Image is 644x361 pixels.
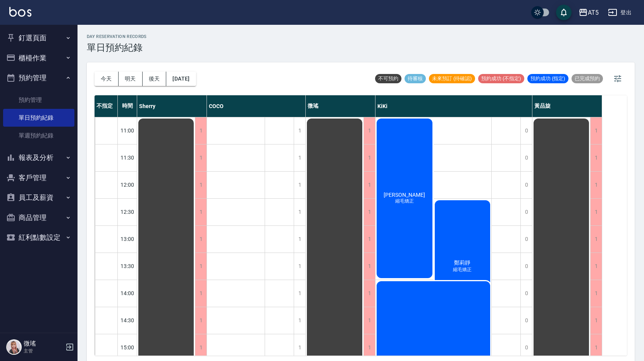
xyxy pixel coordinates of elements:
[3,68,74,88] button: 預約管理
[590,226,602,253] div: 1
[590,334,602,361] div: 1
[3,109,74,127] a: 單日預約紀錄
[375,95,532,117] div: KiKi
[294,307,305,334] div: 1
[6,339,22,355] img: Person
[3,127,74,144] a: 單週預約紀錄
[166,72,196,86] button: [DATE]
[590,280,602,307] div: 1
[118,198,137,225] div: 12:30
[294,172,305,198] div: 1
[87,42,147,53] h3: 單日預約紀錄
[118,334,137,361] div: 15:00
[195,172,207,198] div: 1
[137,95,207,117] div: Sherry
[375,75,401,82] span: 不可預約
[590,144,602,171] div: 1
[118,144,137,171] div: 11:30
[590,117,602,144] div: 1
[363,280,375,307] div: 1
[363,334,375,361] div: 1
[590,307,602,334] div: 1
[294,117,305,144] div: 1
[207,95,306,117] div: COCO
[520,334,532,361] div: 0
[118,280,137,307] div: 14:00
[294,226,305,253] div: 1
[195,226,207,253] div: 1
[572,75,603,82] span: 已完成預約
[382,192,427,198] span: [PERSON_NAME]
[294,144,305,171] div: 1
[394,198,415,205] span: 縮毛矯正
[24,340,63,347] h5: 微瑤
[306,95,375,117] div: 微瑤
[590,172,602,198] div: 1
[118,307,137,334] div: 14:30
[3,208,74,228] button: 商品管理
[405,75,426,82] span: 待審核
[3,148,74,168] button: 報表及分析
[363,117,375,144] div: 1
[118,117,137,144] div: 11:00
[556,5,572,20] button: save
[24,347,63,354] p: 主管
[453,260,472,266] span: 鄭莉靜
[520,117,532,144] div: 0
[520,226,532,253] div: 0
[119,72,143,86] button: 明天
[590,199,602,225] div: 1
[3,227,74,248] button: 紅利點數設定
[118,95,137,117] div: 時間
[195,253,207,280] div: 1
[3,28,74,48] button: 釘選頁面
[3,168,74,188] button: 客戶管理
[363,226,375,253] div: 1
[195,144,207,171] div: 1
[118,171,137,198] div: 12:00
[363,144,375,171] div: 1
[520,172,532,198] div: 0
[294,253,305,280] div: 1
[520,199,532,225] div: 0
[195,307,207,334] div: 1
[429,75,475,82] span: 未來預訂 (待確認)
[451,266,473,273] span: 縮毛矯正
[527,75,568,82] span: 預約成功 (指定)
[363,253,375,280] div: 1
[363,172,375,198] div: 1
[95,95,118,117] div: 不指定
[195,280,207,307] div: 1
[118,225,137,253] div: 13:00
[575,5,602,21] button: AT5
[520,253,532,280] div: 0
[294,199,305,225] div: 1
[532,95,602,117] div: 黃品旋
[195,334,207,361] div: 1
[195,117,207,144] div: 1
[294,280,305,307] div: 1
[87,34,147,39] h2: day Reservation records
[605,5,635,20] button: 登出
[363,199,375,225] div: 1
[363,307,375,334] div: 1
[95,72,119,86] button: 今天
[195,199,207,225] div: 1
[478,75,524,82] span: 預約成功 (不指定)
[520,280,532,307] div: 0
[118,253,137,280] div: 13:30
[588,8,599,17] div: AT5
[590,253,602,280] div: 1
[294,334,305,361] div: 1
[3,91,74,109] a: 預約管理
[9,7,31,17] img: Logo
[143,72,167,86] button: 後天
[3,187,74,208] button: 員工及薪資
[520,144,532,171] div: 0
[3,48,74,68] button: 櫃檯作業
[520,307,532,334] div: 0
